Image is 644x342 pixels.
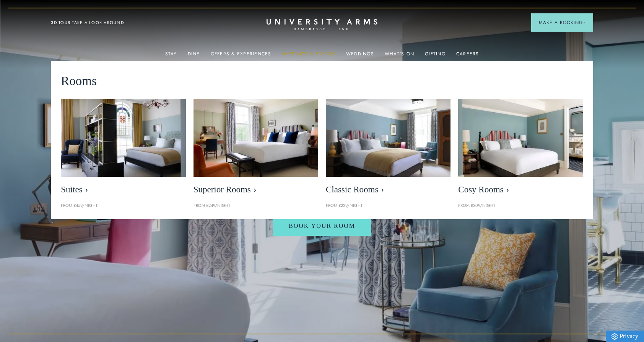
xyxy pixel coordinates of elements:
span: Rooms [61,71,97,91]
img: image-21e87f5add22128270780cf7737b92e839d7d65d-400x250-jpg [61,99,185,177]
img: image-0c4e569bfe2498b75de12d7d88bf10a1f5f839d4-400x250-jpg [458,99,583,177]
a: Weddings [346,51,374,61]
img: Arrow icon [583,21,585,24]
span: Superior Rooms [194,184,318,195]
a: Meetings & Events [282,51,335,61]
a: Home [267,19,377,31]
a: image-21e87f5add22128270780cf7737b92e839d7d65d-400x250-jpg Suites [61,99,185,199]
a: Offers & Experiences [211,51,272,61]
span: Make a Booking [539,19,585,26]
a: What's On [385,51,414,61]
a: image-0c4e569bfe2498b75de12d7d88bf10a1f5f839d4-400x250-jpg Cosy Rooms [458,99,583,199]
a: image-5bdf0f703dacc765be5ca7f9d527278f30b65e65-400x250-jpg Superior Rooms [194,99,318,199]
a: Gifting [425,51,446,61]
p: From £249/night [194,202,318,209]
img: image-7eccef6fe4fe90343db89eb79f703814c40db8b4-400x250-jpg [326,99,450,177]
a: Careers [456,51,479,61]
a: Dine [188,51,200,61]
span: Classic Rooms [326,184,450,195]
p: From £459/night [61,202,185,209]
span: Cosy Rooms [458,184,583,195]
p: From £209/night [458,202,583,209]
img: image-5bdf0f703dacc765be5ca7f9d527278f30b65e65-400x250-jpg [194,99,318,177]
img: Privacy [611,333,618,340]
span: Suites [61,184,185,195]
p: From £229/night [326,202,450,209]
a: Privacy [606,331,644,342]
a: Book Your Room [273,216,371,236]
a: image-7eccef6fe4fe90343db89eb79f703814c40db8b4-400x250-jpg Classic Rooms [326,99,450,199]
button: Make a BookingArrow icon [531,13,593,32]
a: 3D TOUR:TAKE A LOOK AROUND [51,19,124,26]
a: Stay [165,51,177,61]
